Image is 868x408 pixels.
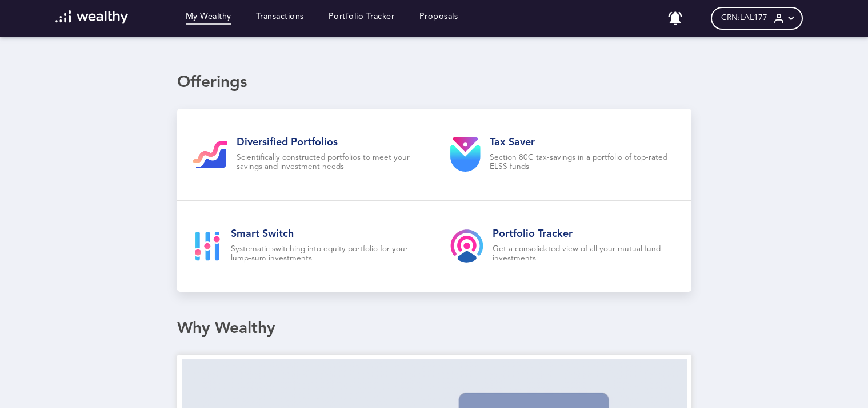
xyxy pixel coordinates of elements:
img: wl-logo-white.svg [55,10,128,24]
span: CRN: LAL177 [721,13,767,23]
img: gi-goal-icon.svg [193,141,227,168]
h2: Diversified Portfolios [237,136,418,149]
a: Smart SwitchSystematic switching into equity portfolio for your lump-sum investments [177,201,434,292]
h2: Portfolio Tracker [493,228,675,240]
h2: Smart Switch [231,228,418,240]
p: Systematic switching into equity portfolio for your lump-sum investments [231,245,418,263]
img: product-tracker.svg [450,229,483,263]
a: Portfolio TrackerGet a consolidated view of all your mutual fund investments [434,201,691,292]
a: Diversified PortfoliosScientifically constructed portfolios to meet your savings and investment n... [177,109,434,200]
img: smart-goal-icon.svg [193,232,222,261]
p: Scientifically constructed portfolios to meet your savings and investment needs [237,153,418,172]
div: Offerings [177,73,691,93]
a: Portfolio Tracker [329,12,395,25]
p: Get a consolidated view of all your mutual fund investments [493,245,675,263]
a: Proposals [419,12,458,25]
a: Transactions [256,12,304,25]
div: Why Wealthy [177,319,691,339]
a: Tax SaverSection 80C tax-savings in a portfolio of top-rated ELSS funds [434,109,691,200]
p: Section 80C tax-savings in a portfolio of top-rated ELSS funds [490,153,675,172]
h2: Tax Saver [490,136,675,149]
img: product-tax.svg [450,137,481,172]
a: My Wealthy [186,12,231,25]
